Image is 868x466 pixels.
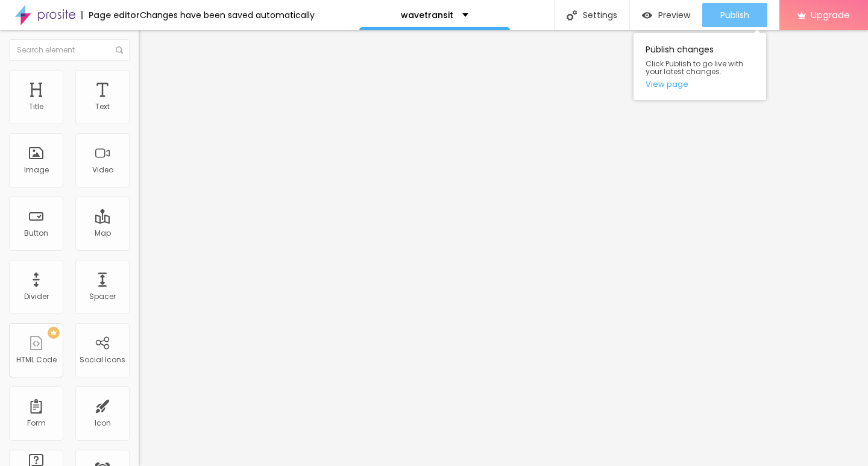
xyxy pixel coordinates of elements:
div: Video [92,166,113,174]
div: Publish changes [634,33,766,100]
div: HTML Code [16,356,57,364]
span: Publish [720,10,749,20]
img: Icone [567,10,577,20]
div: Icon [95,419,111,427]
div: Map [95,229,111,238]
div: Social Icons [80,356,125,364]
img: Icone [116,46,123,54]
a: View page [646,80,754,88]
div: Divider [24,292,49,301]
span: Upgrade [811,10,850,20]
div: Page editor [81,11,140,19]
span: Click Publish to go live with your latest changes. [646,60,754,75]
img: view-1.svg [642,10,652,20]
div: Spacer [89,292,116,301]
div: Text [95,102,110,111]
p: wavetransit [401,11,453,19]
button: Preview [630,3,702,27]
div: Button [24,229,48,238]
button: Publish [702,3,767,27]
input: Search element [9,39,130,61]
div: Form [27,419,46,427]
div: Title [29,102,43,111]
span: Preview [658,10,690,20]
div: Image [24,166,49,174]
div: Changes have been saved automatically [140,11,315,19]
